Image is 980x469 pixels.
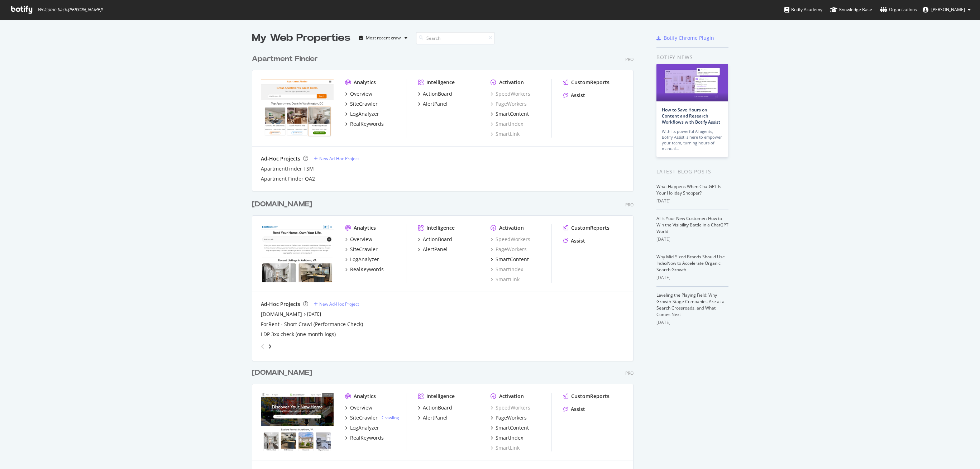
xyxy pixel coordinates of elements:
[366,36,402,40] div: Most recent crawl
[656,168,728,176] div: Latest Blog Posts
[350,424,379,431] div: LogAnalyzer
[350,90,372,97] div: Overview
[491,236,530,243] a: SpeedWorkers
[350,120,384,128] div: RealKeywords
[345,90,372,97] a: Overview
[931,6,965,13] span: Zach Chahalis
[252,368,312,378] div: [DOMAIN_NAME]
[830,6,872,13] div: Knowledge Base
[252,199,315,210] a: [DOMAIN_NAME]
[345,424,379,431] a: LogAnalyzer
[423,236,452,243] div: ActionBoard
[496,414,527,421] div: PageWorkers
[345,100,378,107] a: SiteCrawler
[261,155,300,162] div: Ad-Hoc Projects
[258,341,267,352] div: angle-left
[656,215,728,234] a: AI Is Your New Customer: How to Win the Visibility Battle in a ChatGPT World
[261,175,315,182] a: Apartment Finder QA2
[426,393,455,400] div: Intelligence
[491,414,527,421] a: PageWorkers
[491,444,520,451] a: SmartLink
[496,256,529,263] div: SmartContent
[314,301,359,307] a: New Ad-Hoc Project
[662,129,723,152] div: With its powerful AI agents, Botify Assist is here to empower your team, turning hours of manual…
[252,368,315,378] a: [DOMAIN_NAME]
[656,274,728,281] div: [DATE]
[491,434,523,441] a: SmartIndex
[499,79,524,86] div: Activation
[491,266,523,273] a: SmartIndex
[656,254,725,273] a: Why Mid-Sized Brands Should Use IndexNow to Accelerate Organic Search Growth
[491,100,527,107] a: PageWorkers
[319,155,359,162] div: New Ad-Hoc Project
[416,32,495,44] input: Search
[656,236,728,243] div: [DATE]
[261,224,334,282] img: forrent.com
[491,404,530,411] div: SpeedWorkers
[423,246,448,253] div: AlertPanel
[252,54,318,64] div: Apartment Finder
[252,199,312,210] div: [DOMAIN_NAME]
[345,404,372,411] a: Overview
[571,224,609,231] div: CustomReports
[252,54,321,64] a: Apartment Finder
[345,256,379,263] a: LogAnalyzer
[625,370,634,376] div: Pro
[563,237,585,244] a: Assist
[499,224,524,231] div: Activation
[261,321,363,328] div: ForRent - Short Crawl (Performance Check)
[350,414,378,421] div: SiteCrawler
[345,120,384,128] a: RealKeywords
[350,266,384,273] div: RealKeywords
[252,31,350,45] div: My Web Properties
[345,236,372,243] a: Overview
[571,79,609,86] div: CustomReports
[38,7,102,13] span: Welcome back, [PERSON_NAME] !
[491,130,520,138] a: SmartLink
[350,404,372,411] div: Overview
[356,32,410,44] button: Most recent crawl
[423,90,452,97] div: ActionBoard
[563,393,609,400] a: CustomReports
[491,246,527,253] a: PageWorkers
[345,414,399,421] a: SiteCrawler- Crawling
[664,34,714,42] div: Botify Chrome Plugin
[571,406,585,413] div: Assist
[491,110,529,118] a: SmartContent
[261,311,302,318] a: [DOMAIN_NAME]
[345,434,384,441] a: RealKeywords
[261,331,336,338] a: LDP 3xx check (one month logs)
[345,110,379,118] a: LogAnalyzer
[656,34,714,42] a: Botify Chrome Plugin
[426,224,455,231] div: Intelligence
[491,90,530,97] div: SpeedWorkers
[423,414,448,421] div: AlertPanel
[656,53,728,61] div: Botify news
[418,90,452,97] a: ActionBoard
[426,79,455,86] div: Intelligence
[656,64,728,101] img: How to Save Hours on Content and Research Workflows with Botify Assist
[496,110,529,118] div: SmartContent
[261,165,314,172] a: ApartmentFinder TSM
[656,319,728,326] div: [DATE]
[571,393,609,400] div: CustomReports
[345,246,378,253] a: SiteCrawler
[350,100,378,107] div: SiteCrawler
[418,236,452,243] a: ActionBoard
[354,393,376,400] div: Analytics
[350,246,378,253] div: SiteCrawler
[491,120,523,128] div: SmartIndex
[625,56,634,62] div: Pro
[418,246,448,253] a: AlertPanel
[418,414,448,421] a: AlertPanel
[571,92,585,99] div: Assist
[350,434,384,441] div: RealKeywords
